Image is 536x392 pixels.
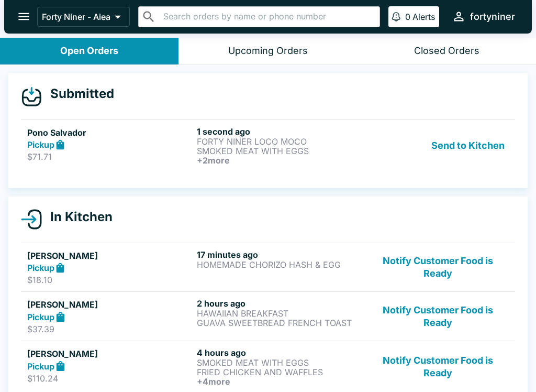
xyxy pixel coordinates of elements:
h6: 2 hours ago [197,298,362,309]
button: Notify Customer Food is Ready [367,298,509,334]
p: Forty Niner - Aiea [42,12,110,22]
h6: 17 minutes ago [197,249,362,260]
h5: [PERSON_NAME] [27,298,193,311]
a: Pono SalvadorPickup$71.711 second agoFORTY NINER LOCO MOCOSMOKED MEAT WITH EGGS+2moreSend to Kitchen [21,119,515,171]
strong: Pickup [27,263,54,273]
h6: 1 second ago [197,126,362,137]
button: Send to Kitchen [427,126,509,165]
div: fortyniner [470,10,515,23]
button: Notify Customer Food is Ready [367,249,509,286]
strong: Pickup [27,361,54,372]
p: SMOKED MEAT WITH EGGS [197,146,362,156]
strong: Pickup [27,139,54,150]
h4: In Kitchen [42,209,113,225]
p: $18.10 [27,275,193,285]
p: FRIED CHICKEN AND WAFFLES [197,367,362,377]
h4: Submitted [42,86,114,102]
p: SMOKED MEAT WITH EGGS [197,358,362,367]
div: Upcoming Orders [228,45,308,57]
h5: [PERSON_NAME] [27,347,193,360]
p: $110.24 [27,373,193,384]
a: [PERSON_NAME]Pickup$18.1017 minutes agoHOMEMADE CHORIZO HASH & EGGNotify Customer Food is Ready [21,243,515,292]
p: HAWAIIAN BREAKFAST [197,309,362,318]
h5: [PERSON_NAME] [27,249,193,262]
p: GUAVA SWEETBREAD FRENCH TOAST [197,318,362,328]
h5: Pono Salvador [27,126,193,139]
div: Closed Orders [414,45,479,57]
p: FORTY NINER LOCO MOCO [197,137,362,146]
p: HOMEMADE CHORIZO HASH & EGG [197,260,362,269]
p: $71.71 [27,151,193,162]
button: open drawer [10,3,37,30]
h6: + 2 more [197,156,362,165]
button: fortyniner [448,5,519,28]
button: Notify Customer Food is Ready [367,347,509,386]
button: Forty Niner - Aiea [37,7,130,27]
strong: Pickup [27,312,54,322]
h6: + 4 more [197,377,362,386]
p: $37.39 [27,324,193,334]
a: [PERSON_NAME]Pickup$37.392 hours agoHAWAIIAN BREAKFASTGUAVA SWEETBREAD FRENCH TOASTNotify Custome... [21,291,515,341]
div: Open Orders [60,45,118,57]
h6: 4 hours ago [197,347,362,358]
p: 0 [405,12,410,22]
input: Search orders by name or phone number [160,9,375,24]
p: Alerts [412,12,435,22]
